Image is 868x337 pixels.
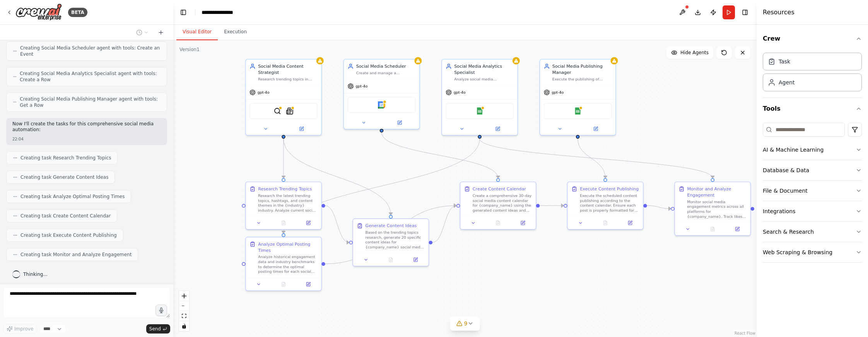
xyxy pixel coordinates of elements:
[280,139,483,233] g: Edge from 3798546d-ccce-451b-b977-e3cdd4232bfd to 2bb31abc-5a8b-4bca-b957-1ddcebcb0cc6
[176,24,218,40] button: Visual Editor
[700,226,726,233] button: No output available
[666,46,713,59] button: Hide Agents
[574,107,581,115] img: Google Sheets
[450,316,480,331] button: 9
[454,90,466,95] span: gpt-4o
[763,120,862,269] div: Tools
[20,70,161,83] span: Creating Social Media Analytics Specialist agent with tools: Create a Row
[379,132,501,178] g: Edge from d07b313c-3c4b-49b9-ac72-b13fabe700d1 to 33f8e0ec-4d6d-422a-b2ec-bedd0da830db
[343,59,420,129] div: Social Media SchedulerCreate and manage a comprehensive content calendar for {company_name}, sche...
[218,24,253,40] button: Execution
[405,256,426,263] button: Open in side panel
[476,107,484,115] img: Google Sheets
[477,139,716,178] g: Edge from 3798546d-ccce-451b-b977-e3cdd4232bfd to af10b438-3d54-48d8-8134-1ed6aeae50e1
[763,248,832,256] div: Web Scraping & Browsing
[355,84,367,89] span: gpt-4o
[578,125,613,132] button: Open in side panel
[473,186,526,192] div: Create Content Calendar
[21,193,125,200] span: Creating task Analyze Optimal Posting Times
[674,181,751,236] div: Monitor and Analyze EngagementMonitor social media engagement metrics across all platforms for {c...
[179,291,189,331] div: React Flow controls
[258,186,312,192] div: Research Trending Topics
[779,79,795,86] div: Agent
[286,107,293,115] img: SerplyNewsSearchTool
[779,58,790,65] div: Task
[258,63,318,75] div: Social Media Content Strategist
[763,201,862,221] button: Integrations
[179,46,200,53] div: Version 1
[284,125,319,132] button: Open in side panel
[258,193,318,213] div: Research the latest trending topics, hashtags, and content themes in the {industry} industry. Ana...
[687,199,747,219] div: Monitor social media engagement metrics across all platforms for {company_name}. Track likes, com...
[178,7,189,18] button: Hide left sidebar
[245,237,322,291] div: Analyze Optimal Posting TimesAnalyze historical engagement data and industry benchmarks to determ...
[473,193,532,213] div: Create a comprehensive 30-day social media content calendar for {company_name} using the generate...
[580,186,639,192] div: Execute Content Publishing
[432,202,456,245] g: Edge from 07695027-5fd8-4202-8a91-d0cf276b8087 to 33f8e0ec-4d6d-422a-b2ec-bedd0da830db
[258,241,318,253] div: Analyze Optimal Posting Times
[258,90,270,95] span: gpt-4o
[325,202,349,245] g: Edge from 34a2a671-dc5e-47c9-bdc9-667f58c581dc to 07695027-5fd8-4202-8a91-d0cf276b8087
[647,202,671,212] g: Edge from 5ef0f496-babd-4740-a39f-f345d26e8d90 to af10b438-3d54-48d8-8134-1ed6aeae50e1
[23,271,48,277] span: Thinking...
[179,301,189,311] button: zoom out
[540,202,564,209] g: Edge from 33f8e0ec-4d6d-422a-b2ec-bedd0da830db to 5ef0f496-babd-4740-a39f-f345d26e8d90
[763,166,809,174] div: Database & Data
[352,218,429,266] div: Generate Content IdeasBased on the trending topics research, generate 20 specific content ideas f...
[21,213,111,219] span: Creating task Create Content Calendar
[245,59,322,135] div: Social Media Content StrategistResearch trending topics in {industry} and generate creative conte...
[464,320,468,327] span: 9
[454,77,514,82] div: Analyze social media engagement metrics, track performance of posts, and provide actionable insig...
[21,155,111,161] span: Creating task Research Trending Topics
[366,222,417,229] div: Generate Content Ideas
[512,219,533,227] button: Open in side panel
[20,45,161,57] span: Creating Social Media Scheduler agent with tools: Create an Event
[575,139,608,178] g: Edge from 50ae3192-5957-47cc-a78f-90a5b7f687f6 to 5ef0f496-babd-4740-a39f-f345d26e8d90
[580,193,639,213] div: Execute the scheduled content publishing according to the content calendar. Ensure each post is p...
[763,207,795,215] div: Integrations
[20,96,161,108] span: Creating Social Media Publishing Manager agent with tools: Get a Row
[763,187,808,195] div: File & Document
[552,77,612,82] div: Execute the publishing of scheduled social media content across platforms, ensuring posts are pub...
[202,9,241,16] nav: breadcrumb
[298,281,319,288] button: Open in side panel
[687,186,747,198] div: Monitor and Analyze Engagement
[146,324,170,334] button: Send
[68,8,87,17] div: BETA
[21,174,108,180] span: Creating task Generate Content Ideas
[179,311,189,321] button: fit view
[763,160,862,180] button: Database & Data
[763,222,862,242] button: Search & Research
[382,119,417,127] button: Open in side panel
[763,242,862,262] button: Web Scraping & Browsing
[552,90,564,95] span: gpt-4o
[179,291,189,301] button: zoom in
[763,98,862,120] button: Tools
[454,63,514,75] div: Social Media Analytics Specialist
[763,146,824,154] div: AI & Machine Learning
[727,226,748,233] button: Open in side panel
[763,8,795,17] h4: Resources
[441,59,518,135] div: Social Media Analytics SpecialistAnalyze social media engagement metrics, track performance of po...
[179,321,189,331] button: toggle interactivity
[14,326,33,332] span: Improve
[763,50,862,98] div: Crew
[735,331,755,335] a: React Flow attribution
[133,28,152,37] button: Switch to previous chat
[298,219,319,227] button: Open in side panel
[270,219,296,227] button: No output available
[280,139,394,215] g: Edge from 970757e6-b870-45b8-b7e0-0ab47f3ea5f3 to 07695027-5fd8-4202-8a91-d0cf276b8087
[763,181,862,201] button: File & Document
[258,255,318,274] div: Analyze historical engagement data and industry benchmarks to determine the optimal posting times...
[356,63,416,69] div: Social Media Scheduler
[740,7,750,18] button: Hide right sidebar
[620,219,641,227] button: Open in side panel
[356,70,416,75] div: Create and manage a comprehensive content calendar for {company_name}, scheduling posts across mu...
[270,281,296,288] button: No output available
[592,219,618,227] button: No output available
[378,256,404,263] button: No output available
[12,136,161,142] div: 22:04
[3,324,37,334] button: Improve
[763,228,814,236] div: Search & Research
[480,125,515,132] button: Open in side panel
